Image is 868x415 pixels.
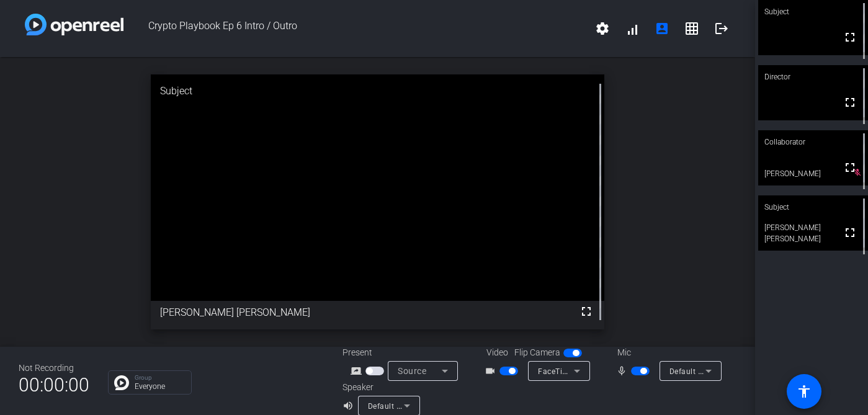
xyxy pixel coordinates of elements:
mat-icon: accessibility [797,384,812,399]
div: Collaborator [758,130,868,154]
mat-icon: fullscreen [843,30,857,45]
mat-icon: account_box [655,21,669,36]
p: Everyone [135,383,185,390]
span: Default - MacBook Pro Speakers (Built-in) [368,401,517,411]
div: Not Recording [19,362,89,375]
p: Group [135,375,185,381]
mat-icon: fullscreen [843,95,857,110]
div: Mic [605,346,729,359]
mat-icon: fullscreen [579,304,594,319]
mat-icon: fullscreen [843,160,857,175]
span: Default - MacBook Pro Microphone (Built-in) [669,366,829,376]
div: Present [342,346,467,359]
mat-icon: fullscreen [843,225,857,240]
img: white-gradient.svg [25,14,123,35]
mat-icon: videocam_outline [485,364,499,378]
div: Subject [758,195,868,219]
mat-icon: mic_none [616,364,631,378]
mat-icon: grid_on [684,21,699,36]
span: 00:00:00 [19,370,89,400]
button: signal_cellular_alt [617,14,647,43]
div: Director [758,65,868,89]
img: Chat Icon [114,375,129,390]
mat-icon: logout [714,21,729,36]
span: Flip Camera [514,346,560,359]
div: Speaker [342,381,417,394]
mat-icon: volume_up [342,398,357,413]
span: Crypto Playbook Ep 6 Intro / Outro [123,14,588,43]
mat-icon: settings [595,21,610,36]
span: Video [486,346,508,359]
span: Source [398,366,426,376]
span: FaceTime HD Camera (1C1C:B782) [538,366,666,376]
mat-icon: screen_share_outline [351,364,365,378]
div: Subject [151,74,604,108]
